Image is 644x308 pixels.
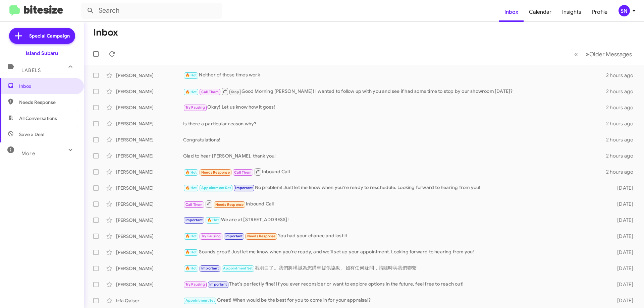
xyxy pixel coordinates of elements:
[606,104,639,111] div: 2 hours ago
[116,72,183,79] div: [PERSON_NAME]
[215,202,244,207] span: Needs Response
[606,281,639,288] div: [DATE]
[116,201,183,207] div: [PERSON_NAME]
[116,169,183,175] div: [PERSON_NAME]
[606,185,639,191] div: [DATE]
[185,298,215,303] span: Appointment Set
[557,2,587,22] a: Insights
[234,170,252,175] span: Call Them
[26,50,58,57] div: Island Subaru
[29,33,70,39] span: Special Campaign
[619,5,630,16] div: SN
[116,136,183,143] div: [PERSON_NAME]
[571,47,636,61] nav: Page navigation example
[201,234,221,238] span: Try Pausing
[582,47,636,61] button: Next
[606,136,639,143] div: 2 hours ago
[606,249,639,256] div: [DATE]
[587,2,613,22] a: Profile
[201,170,230,175] span: Needs Response
[207,218,219,222] span: 🔥 Hot
[116,217,183,224] div: [PERSON_NAME]
[223,266,253,270] span: Appointment Set
[499,2,524,22] a: Inbox
[183,104,606,111] div: Okay! Let us know how it goes!
[185,73,197,77] span: 🔥 Hot
[116,281,183,288] div: [PERSON_NAME]
[185,105,205,110] span: Try Pausing
[183,281,606,288] div: That's perfectly fine! If you ever reconsider or want to explore options in the future, feel free...
[116,297,183,304] div: Irfa Qaiser
[613,5,637,16] button: SN
[606,265,639,272] div: [DATE]
[606,169,639,175] div: 2 hours ago
[116,185,183,191] div: [PERSON_NAME]
[116,265,183,272] div: [PERSON_NAME]
[183,232,606,240] div: You had your chance and lost it
[116,88,183,95] div: [PERSON_NAME]
[183,264,606,272] div: 我明白了。我們將竭誠為您購車提供協助。如有任何疑問，請隨時與我們聯繫
[574,50,578,58] span: «
[185,170,197,175] span: 🔥 Hot
[201,90,219,94] span: Call Them
[183,297,606,304] div: Great! When would be the best for you to come in for your appraisal?
[235,186,253,190] span: Important
[185,266,197,270] span: 🔥 Hot
[589,51,632,58] span: Older Messages
[21,150,35,157] span: More
[183,71,606,79] div: Neither of those times work
[183,200,606,208] div: Inbound Call
[19,83,76,89] span: Inbox
[524,2,557,22] a: Calendar
[570,47,582,61] button: Previous
[606,152,639,159] div: 2 hours ago
[606,201,639,207] div: [DATE]
[185,250,197,254] span: 🔥 Hot
[606,217,639,224] div: [DATE]
[183,216,606,224] div: We are at [STREET_ADDRESS]!
[185,234,197,238] span: 🔥 Hot
[183,248,606,256] div: Sounds great! Just let me know when you're ready, and we'll set up your appointment. Looking forw...
[185,90,197,94] span: 🔥 Hot
[586,50,589,58] span: »
[93,27,118,38] h1: Inbox
[606,72,639,79] div: 2 hours ago
[185,202,203,207] span: Call Them
[606,233,639,240] div: [DATE]
[183,184,606,192] div: No problem! Just let me know when you're ready to reschedule. Looking forward to hearing from you!
[606,297,639,304] div: [DATE]
[19,99,76,106] span: Needs Response
[185,218,203,222] span: Important
[201,266,219,270] span: Important
[185,282,205,287] span: Try Pausing
[225,234,243,238] span: Important
[116,152,183,159] div: [PERSON_NAME]
[116,249,183,256] div: [PERSON_NAME]
[116,233,183,240] div: [PERSON_NAME]
[606,88,639,95] div: 2 hours ago
[247,234,276,238] span: Needs Response
[209,282,227,287] span: Important
[201,186,231,190] span: Appointment Set
[183,120,606,127] div: Is there a particular reason why?
[183,136,606,143] div: Congratulations!
[231,90,239,94] span: Stop
[19,115,57,122] span: All Conversations
[19,131,44,138] span: Save a Deal
[9,28,75,44] a: Special Campaign
[183,152,606,159] div: Glad to hear [PERSON_NAME], thank you!
[606,120,639,127] div: 2 hours ago
[21,67,41,73] span: Labels
[116,104,183,111] div: [PERSON_NAME]
[183,168,606,176] div: Inbound Call
[116,120,183,127] div: [PERSON_NAME]
[81,3,222,19] input: Search
[185,186,197,190] span: 🔥 Hot
[183,87,606,96] div: Good Morning [PERSON_NAME]! I wanted to follow up with you and see if had some time to stop by ou...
